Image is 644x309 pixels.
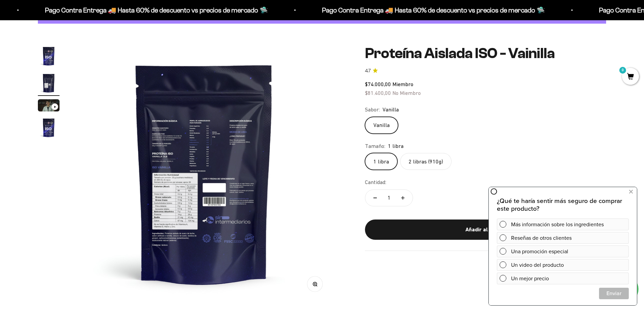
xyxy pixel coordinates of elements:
a: 0 [622,73,639,81]
span: Miembro [392,81,413,87]
legend: Sabor: [365,105,380,114]
button: Ir al artículo 3 [38,99,60,113]
img: Proteína Aislada ISO - Vainilla [38,117,60,138]
iframe: zigpoll-iframe [489,186,637,305]
span: No Miembro [392,90,421,96]
button: Ir al artículo 4 [38,117,60,140]
h1: Proteína Aislada ISO - Vainilla [365,45,606,61]
span: Vanilla [383,105,399,114]
a: 4.74.7 de 5.0 estrellas [365,67,606,75]
button: Ir al artículo 2 [38,72,60,96]
span: $74.000,00 [365,81,391,87]
p: Pago Contra Entrega 🚚 Hasta 60% de descuento vs precios de mercado 🛸 [41,5,264,16]
mark: 0 [619,66,627,74]
button: Reducir cantidad [365,190,385,206]
img: Proteína Aislada ISO - Vainilla [38,72,60,94]
img: Proteína Aislada ISO - Vainilla [76,45,332,302]
button: Ir al artículo 1 [38,45,60,69]
div: Añadir al carrito [378,225,593,234]
p: Pago Contra Entrega 🚚 Hasta 60% de descuento vs precios de mercado 🛸 [318,5,541,16]
span: $81.400,00 [365,90,391,96]
label: Cantidad: [365,178,386,187]
button: Añadir al carrito [365,220,606,240]
span: 1 libra [388,142,404,151]
legend: Tamaño: [365,142,385,151]
span: 4.7 [365,67,371,75]
button: Aumentar cantidad [393,190,413,206]
img: Proteína Aislada ISO - Vainilla [38,45,60,67]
